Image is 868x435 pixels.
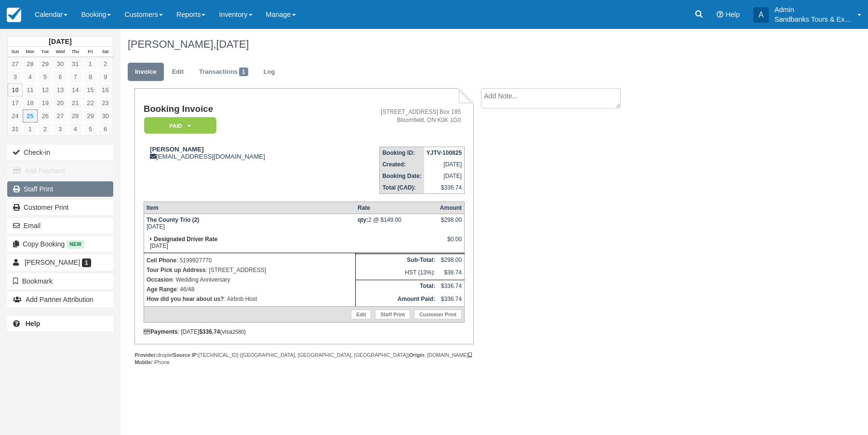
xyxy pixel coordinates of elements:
strong: [DATE] [49,38,71,45]
strong: qty [358,217,368,223]
a: 6 [98,122,113,136]
a: Customer Print [414,310,462,319]
a: Customer Print [7,200,113,215]
a: Transactions1 [192,63,255,82]
th: Total: [355,280,438,293]
a: Edit [351,310,371,319]
p: : 5199927770 [147,256,353,265]
img: checkfront-main-nav-mini-logo.png [7,8,21,22]
th: Fri [83,47,98,57]
strong: Source IP: [173,352,199,358]
a: 2 [98,57,113,70]
a: 28 [23,57,38,70]
td: [DATE] [424,170,465,182]
strong: Provider: [134,352,157,358]
button: Add Payment [7,163,113,178]
p: : Wedding Anniversary [147,275,353,285]
a: [PERSON_NAME] 1 [7,255,113,270]
a: Invoice [128,63,164,82]
p: : Airbnb Host [147,294,353,304]
span: New [67,240,84,248]
strong: Cell Phone [147,257,176,264]
td: $336.74 [424,182,465,194]
strong: Origin [409,352,424,358]
a: 21 [68,96,83,109]
a: 15 [83,83,98,96]
strong: [PERSON_NAME] [150,146,204,153]
div: droplet [TECHNICAL_ID] ([GEOGRAPHIC_DATA], [GEOGRAPHIC_DATA], [GEOGRAPHIC_DATA]) : [DOMAIN_NAME] ... [134,352,473,366]
strong: Age Range [147,286,177,293]
td: [DATE] [144,214,355,234]
a: 22 [83,96,98,109]
a: 28 [68,109,83,122]
div: A [753,7,769,23]
p: Sandbanks Tours & Experiences [775,14,852,24]
a: 30 [53,57,67,70]
a: 7 [68,70,83,83]
th: Amount Paid: [355,293,438,306]
td: [DATE] [144,233,355,253]
a: 17 [8,96,23,109]
th: Tue [38,47,53,57]
a: Help [7,316,113,331]
th: Sat [98,47,113,57]
strong: $336.74 [199,328,220,335]
a: 8 [83,70,98,83]
th: Sun [8,47,23,57]
a: 25 [23,109,38,122]
a: 10 [8,83,23,96]
span: [PERSON_NAME] [25,258,80,266]
th: Wed [53,47,67,57]
td: 2 @ $149.00 [355,214,438,234]
a: 6 [53,70,67,83]
strong: Tour Pick up Address [147,267,206,273]
strong: Payments [144,328,178,335]
a: 4 [68,122,83,136]
a: 9 [98,70,113,83]
a: 26 [38,109,53,122]
th: Booking ID: [380,147,424,159]
td: $298.00 [438,254,465,267]
td: HST (13%): [355,267,438,280]
a: Edit [165,63,191,82]
th: Booking Date: [380,170,424,182]
a: 14 [68,83,83,96]
button: Email [7,218,113,233]
a: 2 [38,122,53,136]
i: Help [717,11,723,18]
strong: Mobile [134,352,471,365]
a: 31 [68,57,83,70]
a: 30 [98,109,113,122]
a: 29 [38,57,53,70]
a: 27 [53,109,67,122]
div: : [DATE] (visa ) [144,328,465,335]
a: 24 [8,109,23,122]
h1: Booking Invoice [144,104,330,114]
strong: Occasion [147,276,173,283]
a: 3 [8,70,23,83]
th: Created: [380,159,424,170]
small: 2580 [232,329,244,335]
span: 1 [239,68,248,76]
a: 29 [83,109,98,122]
a: 3 [53,122,67,136]
em: Paid [144,117,216,134]
strong: YJTV-100825 [427,150,462,156]
strong: Designated Driver Rate [154,236,217,243]
strong: The County Trio (2) [147,217,199,223]
span: Help [725,11,740,18]
a: Staff Print [7,181,113,197]
th: Thu [68,47,83,57]
td: $336.74 [438,293,465,306]
button: Copy Booking New [7,236,113,252]
a: 1 [23,122,38,136]
a: 18 [23,96,38,109]
a: 13 [53,83,67,96]
a: 16 [98,83,113,96]
button: Add Partner Attribution [7,292,113,307]
a: 5 [38,70,53,83]
strong: How did you hear about us? [147,296,224,302]
a: 12 [38,83,53,96]
th: Item [144,202,355,214]
span: [DATE] [216,38,249,50]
